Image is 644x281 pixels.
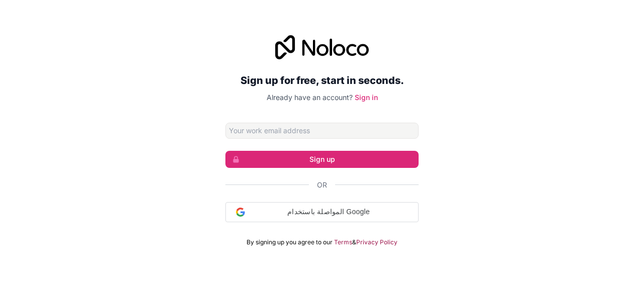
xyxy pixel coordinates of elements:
[352,238,356,246] span: &
[317,180,327,190] span: Or
[225,123,419,139] input: Email address
[356,238,397,246] a: Privacy Policy
[247,238,333,246] span: By signing up you agree to our
[225,151,419,168] button: Sign up
[245,207,412,217] span: المواصلة باستخدام Google
[225,202,419,222] div: المواصلة باستخدام Google
[267,93,353,102] span: Already have an account?
[355,93,378,102] a: Sign in
[334,238,352,246] a: Terms
[225,71,419,89] h2: Sign up for free, start in seconds.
